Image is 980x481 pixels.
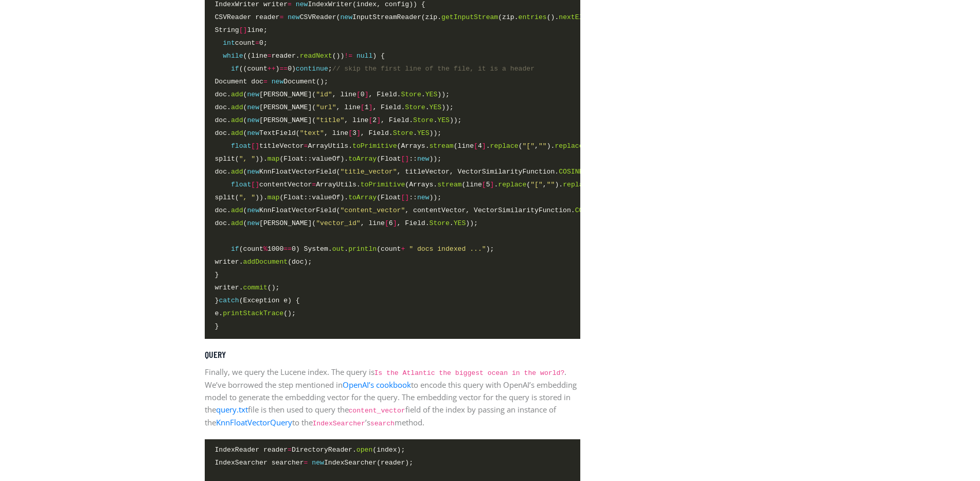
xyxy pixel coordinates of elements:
[243,258,288,266] span: addDocument
[268,155,280,163] span: map
[247,207,259,214] span: new
[343,380,411,390] a: OpenAI’s cookbook
[409,245,486,253] span: " docs indexed ..."
[231,142,251,150] span: float
[316,91,332,98] span: "id"
[231,207,243,214] span: add
[332,65,534,73] span: // skip the first line of the file, it is a header
[393,219,397,227] span: ]
[430,219,450,227] span: Store
[205,366,580,429] p: Finally, we query the Lucene index. The query is . We’ve borrowed the step mentioned in to encode...
[555,142,583,150] span: replace
[215,141,620,151] span: titleVector ArrayUtils. (Arrays. (line 4 . ( , ). ( , ).
[216,404,248,415] a: query.txt
[361,104,365,111] span: [
[413,116,433,124] span: Store
[523,142,535,150] span: "["
[231,181,251,188] span: float
[239,26,247,34] span: []
[243,284,268,291] span: commit
[425,91,438,98] span: YES
[300,129,324,137] span: "text"
[559,13,603,21] span: nextElement
[288,13,300,21] span: new
[430,142,454,150] span: stream
[401,91,421,98] span: Store
[417,194,430,201] span: new
[215,153,442,164] span: split( )). (Float::valueOf). (Float :: ));
[231,129,243,137] span: add
[223,310,283,317] span: printStackTrace
[547,181,555,188] span: ""
[361,181,405,188] span: toPrimitive
[332,245,345,253] span: out
[340,207,405,214] span: "content_vector"
[575,207,599,214] span: COSINE
[215,295,300,306] span: } (Exception e) {
[231,104,243,111] span: add
[340,13,352,21] span: new
[385,219,389,227] span: [
[215,192,442,203] span: split( )). (Float::valueOf). (Float :: ));
[215,321,219,332] span: }
[215,25,268,36] span: String line;
[215,38,268,48] span: count 0;
[215,166,596,177] span: doc. ( KnnFloatVectorField( , titleVector, VectorSimilarityFunction. ));
[348,194,377,201] span: toArray
[288,446,292,454] span: =
[313,420,365,427] code: IndexSearcher
[300,52,332,60] span: readNext
[312,459,324,467] span: new
[316,219,361,227] span: "vector_id"
[239,155,255,163] span: ", "
[348,129,352,137] span: [
[215,12,628,23] span: CSVReader reader CSVReader( InputStreamReader(zip. (zip. (). ())));
[352,142,397,150] span: toPrimitive
[215,218,478,229] span: doc. ( [PERSON_NAME]( , line 6 , Field. . ));
[530,181,543,188] span: "["
[263,78,268,85] span: =
[539,142,547,150] span: ""
[474,142,478,150] span: [
[231,219,243,227] span: add
[279,13,283,21] span: =
[251,181,259,188] span: []
[304,142,308,150] span: =
[454,219,466,227] span: YES
[231,91,243,98] span: add
[377,116,381,124] span: ]
[215,205,612,216] span: doc. ( KnnFloatVectorField( , contentVector, VectorSimilarityFunction. ));
[482,181,486,188] span: [
[215,128,442,139] span: doc. ( TextField( , line 3 , Field. . ));
[437,181,461,188] span: stream
[357,446,372,454] span: open
[251,142,259,150] span: []
[368,116,372,124] span: [
[247,91,259,98] span: new
[296,1,308,8] span: new
[304,459,308,467] span: =
[401,194,409,201] span: []
[316,116,344,124] span: "title"
[405,104,425,111] span: Store
[357,129,361,137] span: ]
[441,13,498,21] span: getInputStream
[370,420,395,427] code: search
[357,91,361,98] span: [
[247,129,259,137] span: new
[365,91,369,98] span: ]
[223,52,243,60] span: while
[215,269,219,280] span: }
[231,168,243,176] span: add
[340,168,397,176] span: "title_vector"
[215,282,280,293] span: writer. ();
[268,194,280,201] span: map
[247,168,259,176] span: new
[231,116,243,124] span: add
[401,245,405,253] span: +
[215,63,535,74] span: ((count ) 0) ;
[215,102,454,113] span: doc. ( [PERSON_NAME]( , line 1 , Field. . ));
[247,116,259,124] span: new
[490,181,494,188] span: ]
[215,244,494,254] span: (count 1000 0) System. . (count );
